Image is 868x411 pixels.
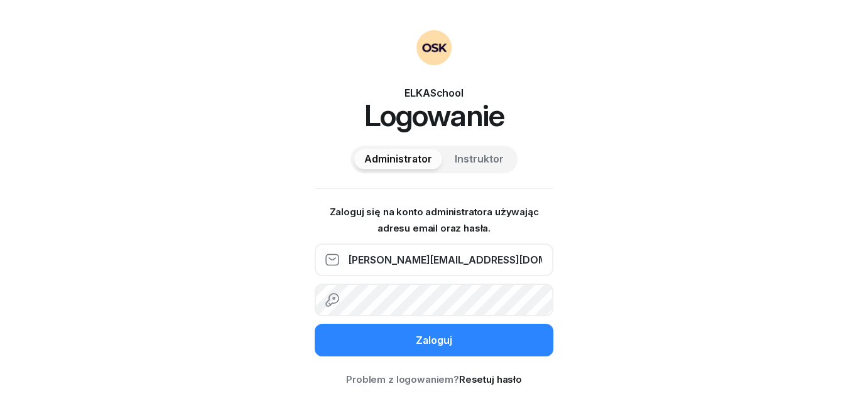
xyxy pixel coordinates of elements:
button: Zaloguj [315,324,553,356]
p: Zaloguj się na konto administratora używając adresu email oraz hasła. [315,204,553,236]
img: OSKAdmin [416,30,452,65]
span: Instruktor [455,151,504,168]
h1: Logowanie [315,100,553,131]
a: Resetuj hasło [459,373,522,385]
div: Zaloguj [416,333,452,349]
span: Administrator [364,151,432,168]
div: Problem z logowaniem? [315,371,553,388]
input: Adres email [315,243,553,276]
div: ELKASchool [315,85,553,100]
button: Administrator [354,149,442,169]
button: Instruktor [445,149,514,169]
